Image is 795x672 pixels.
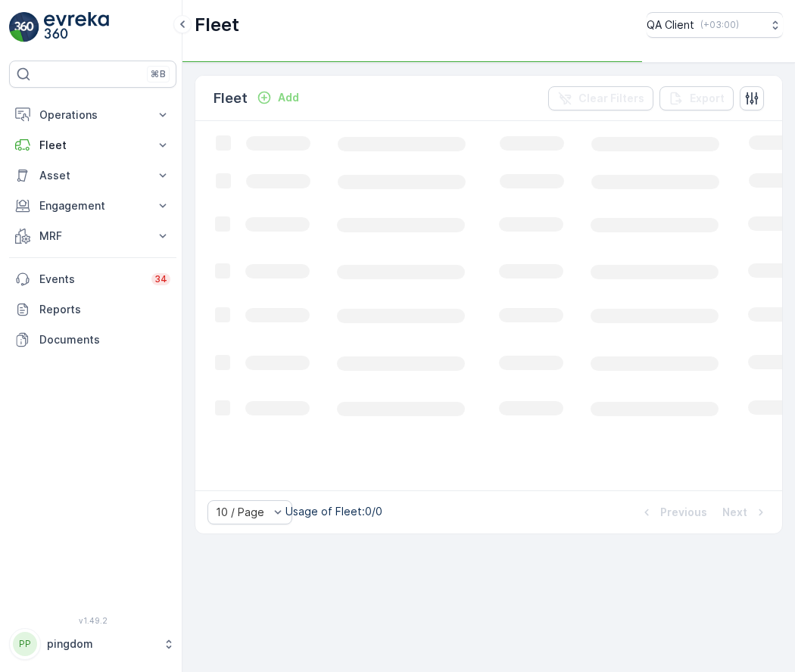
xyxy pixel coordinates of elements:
[647,17,694,33] p: QA Client
[548,86,653,110] button: Clear Filters
[39,332,170,347] p: Documents
[39,138,146,153] p: Fleet
[647,12,783,38] button: QA Client(+03:00)
[659,86,734,110] button: Export
[151,68,166,80] p: ⌘B
[700,19,739,31] p: ( +03:00 )
[9,628,176,660] button: PPpingdom
[251,89,305,107] button: Add
[285,504,382,519] p: Usage of Fleet : 0/0
[9,191,176,221] button: Engagement
[39,198,146,213] p: Engagement
[39,272,142,287] p: Events
[278,90,299,105] p: Add
[578,91,644,106] p: Clear Filters
[154,273,167,285] p: 34
[39,168,146,183] p: Asset
[195,13,239,37] p: Fleet
[9,294,176,325] a: Reports
[9,325,176,355] a: Documents
[721,503,770,521] button: Next
[9,12,39,42] img: logo
[690,91,725,106] p: Export
[9,130,176,160] button: Fleet
[44,12,109,42] img: logo_light-DOdMpM7g.png
[214,88,248,109] p: Fleet
[47,636,155,652] p: pingdom
[9,100,176,130] button: Operations
[9,160,176,191] button: Asset
[722,505,747,520] p: Next
[39,302,170,317] p: Reports
[9,221,176,251] button: MRF
[9,616,176,625] span: v 1.49.2
[9,264,176,294] a: Events34
[39,107,146,123] p: Operations
[660,505,707,520] p: Previous
[39,229,146,244] p: MRF
[13,632,37,656] div: PP
[638,503,709,521] button: Previous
